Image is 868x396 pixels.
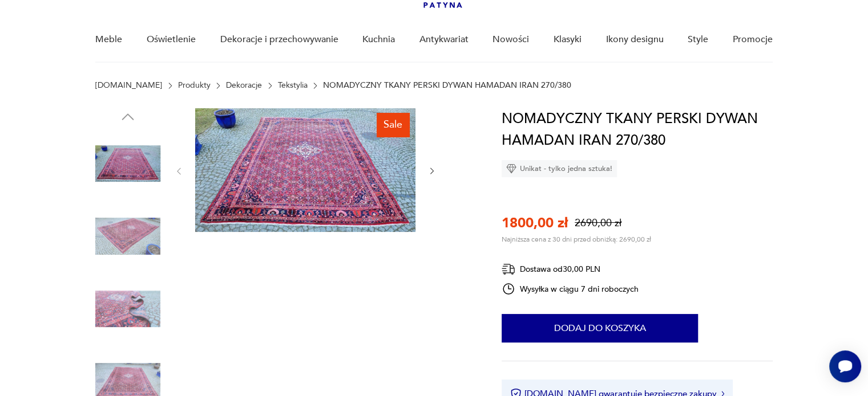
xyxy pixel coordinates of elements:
a: Produkty [178,81,211,90]
div: Wysyłka w ciągu 7 dni roboczych [502,282,639,296]
a: Dekoracje [226,81,262,90]
div: Unikat - tylko jedna sztuka! [502,160,617,177]
p: NOMADYCZNY TKANY PERSKI DYWAN HAMADAN IRAN 270/380 [323,81,571,90]
p: Najniższa cena z 30 dni przed obniżką: 2690,00 zł [502,235,651,244]
a: Ikony designu [605,18,663,62]
a: Tekstylia [278,81,308,90]
button: Dodaj do koszyka [502,314,698,342]
img: Ikona diamentu [506,164,516,174]
a: Klasyki [554,18,582,62]
a: Meble [95,18,122,62]
a: Dekoracje i przechowywanie [220,18,338,62]
iframe: Smartsupp widget button [829,350,861,382]
a: Antykwariat [419,18,469,62]
a: Kuchnia [362,18,395,62]
img: Zdjęcie produktu NOMADYCZNY TKANY PERSKI DYWAN HAMADAN IRAN 270/380 [95,276,160,341]
img: Zdjęcie produktu NOMADYCZNY TKANY PERSKI DYWAN HAMADAN IRAN 270/380 [195,108,415,232]
div: Dostawa od 30,00 PLN [502,262,639,276]
img: Zdjęcie produktu NOMADYCZNY TKANY PERSKI DYWAN HAMADAN IRAN 270/380 [95,204,160,269]
div: Sale [377,113,409,137]
h1: NOMADYCZNY TKANY PERSKI DYWAN HAMADAN IRAN 270/380 [502,108,773,152]
a: [DOMAIN_NAME] [95,81,162,90]
img: Ikona dostawy [502,262,515,276]
a: Oświetlenie [147,18,196,62]
a: Style [688,18,708,62]
img: Zdjęcie produktu NOMADYCZNY TKANY PERSKI DYWAN HAMADAN IRAN 270/380 [95,131,160,196]
a: Nowości [492,18,529,62]
p: 2690,00 zł [575,216,621,230]
a: Promocje [733,18,773,62]
p: 1800,00 zł [502,214,568,232]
